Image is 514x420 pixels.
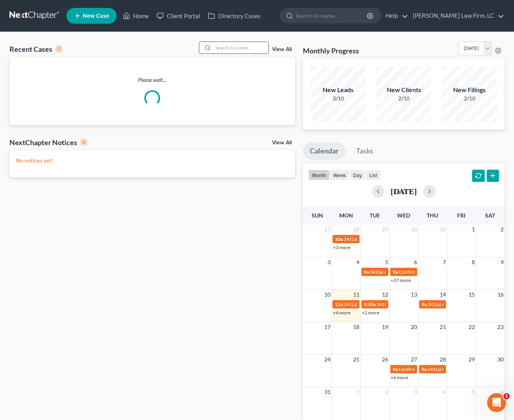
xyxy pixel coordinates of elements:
[303,46,359,55] h3: Monthly Progress
[381,355,389,364] span: 26
[500,387,505,397] span: 6
[413,257,418,267] span: 6
[355,257,360,267] span: 4
[410,322,418,332] span: 20
[439,290,447,299] span: 14
[9,44,62,54] div: Recent Cases
[399,366,488,372] span: Confirmation hearing for [PERSON_NAME]
[442,257,447,267] span: 7
[497,355,505,364] span: 30
[442,387,447,397] span: 4
[409,9,504,23] a: [PERSON_NAME] Law Firm, LC
[382,9,408,23] a: Help
[468,322,476,332] span: 22
[370,212,380,219] span: Tue
[308,170,330,180] button: month
[442,95,497,102] div: 2/10
[344,236,420,242] span: 341(a) meeting for [PERSON_NAME]
[391,277,411,283] a: +37 more
[330,170,350,180] button: week
[55,45,62,53] div: 0
[410,355,418,364] span: 27
[350,170,366,180] button: day
[327,257,331,267] span: 3
[204,9,265,23] a: Directory Cases
[352,355,360,364] span: 25
[364,301,376,307] span: 9:30a
[323,322,331,332] span: 17
[323,355,331,364] span: 24
[500,225,505,234] span: 2
[410,225,418,234] span: 30
[362,310,379,316] a: +2 more
[393,366,398,372] span: 9a
[497,290,505,299] span: 16
[471,257,476,267] span: 8
[381,322,389,332] span: 19
[364,269,369,275] span: 9a
[410,290,418,299] span: 13
[312,212,323,219] span: Sun
[119,9,153,23] a: Home
[355,387,360,397] span: 1
[272,140,292,146] a: View All
[384,387,389,397] span: 2
[339,212,353,219] span: Mon
[439,322,447,332] span: 21
[376,301,453,307] span: 341(a) meeting for [PERSON_NAME]
[468,355,476,364] span: 29
[442,85,497,95] div: New Filings
[421,301,427,307] span: 9a
[427,212,438,219] span: Thu
[9,138,87,147] div: NextChapter Notices
[335,301,343,307] span: 11a
[471,387,476,397] span: 5
[427,366,504,372] span: 341(a) meeting for [PERSON_NAME]
[393,269,398,275] span: 9a
[333,310,350,316] a: +4 more
[352,225,360,234] span: 28
[323,290,331,299] span: 10
[310,85,366,95] div: New Leads
[333,244,350,250] a: +3 more
[439,225,447,234] span: 31
[503,393,510,399] span: 1
[487,393,506,412] iframe: Intercom live chat
[376,85,431,95] div: New Clients
[323,387,331,397] span: 31
[370,269,446,275] span: 341(a) meeting for [PERSON_NAME]
[397,212,410,219] span: Wed
[80,139,87,146] div: 0
[421,366,427,372] span: 9a
[439,355,447,364] span: 28
[335,236,343,242] span: 10a
[366,170,381,180] button: list
[485,212,495,219] span: Sat
[272,47,292,52] a: View All
[376,95,431,102] div: 2/10
[413,387,418,397] span: 3
[381,290,389,299] span: 12
[310,95,366,102] div: 3/10
[303,142,346,160] a: Calendar
[16,157,289,165] p: No notices yet!
[83,13,109,19] span: New Case
[391,187,417,195] h2: [DATE]
[399,269,488,275] span: Confirmation hearing for [PERSON_NAME]
[427,301,504,307] span: 341(a) meeting for [PERSON_NAME]
[471,225,476,234] span: 1
[344,301,425,307] span: 341(a) meeting for D'[PERSON_NAME]
[153,9,204,23] a: Client Portal
[497,322,505,332] span: 23
[352,290,360,299] span: 11
[500,257,505,267] span: 9
[9,76,295,84] p: Please wait...
[352,322,360,332] span: 18
[391,375,408,380] a: +6 more
[323,225,331,234] span: 27
[349,142,380,160] a: Tasks
[213,42,268,53] input: Search by name...
[381,225,389,234] span: 29
[457,212,465,219] span: Fri
[468,290,476,299] span: 15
